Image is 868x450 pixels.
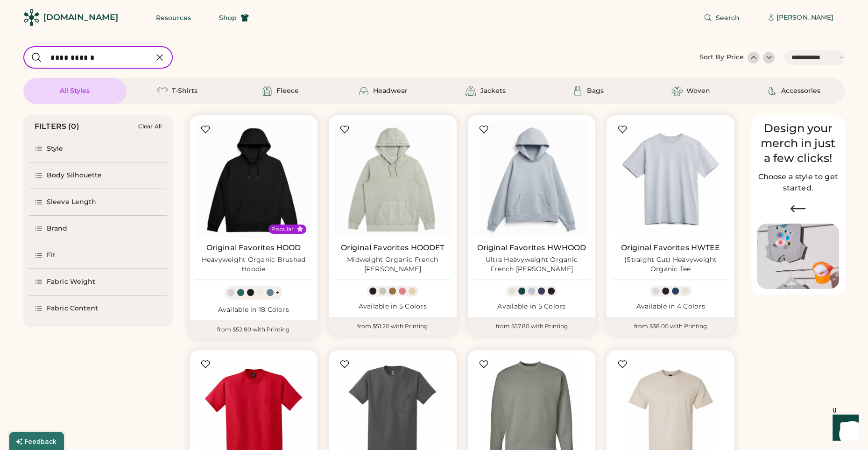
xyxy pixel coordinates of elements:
div: Brand [47,224,68,233]
div: Fleece [276,86,299,96]
img: Woven Icon [671,85,683,97]
div: Available in 4 Colors [612,302,729,311]
div: Available in 5 Colors [334,302,451,311]
img: Jackets Icon [465,85,476,97]
div: Woven [686,86,710,96]
button: Search [692,8,751,27]
div: Headwear [373,86,408,96]
div: Fit [47,251,56,260]
div: Available in 18 Colors [195,305,312,315]
img: Original Favorites HOOD Heavyweight Organic Brushed Hoodie [195,121,312,238]
img: Image of Lisa Congdon Eye Print on T-Shirt and Hat [757,224,839,289]
div: [DOMAIN_NAME] [43,12,118,23]
img: Fleece Icon [261,85,273,97]
button: Popular Style [296,225,303,232]
h2: Choose a style to get started. [757,171,839,194]
div: Jackets [480,86,505,96]
div: from $57.80 with Printing [468,317,596,336]
div: Design your merch in just a few clicks! [757,121,839,166]
img: T-Shirts Icon [157,85,168,97]
div: Clear All [138,123,162,130]
img: Headwear Icon [358,85,369,97]
img: Original Favorites HWHOOD Ultra Heavyweight Organic French Terry Hood [473,121,590,238]
div: Fabric Content [47,304,98,313]
a: Original Favorites HOODFT [341,243,445,253]
div: Heavyweight Organic Brushed Hoodie [195,255,312,274]
button: Resources [145,8,202,27]
a: Original Favorites HOOD [206,243,301,253]
div: [PERSON_NAME] [776,13,833,22]
div: Popular [271,225,294,233]
div: from $38.00 with Printing [607,317,734,336]
a: Original Favorites HWTEE [621,243,720,253]
div: from $51.20 with Printing [329,317,457,336]
iframe: Front Chat [824,408,864,448]
img: Original Favorites HWTEE (Straight Cut) Heavyweight Organic Tee [612,121,729,238]
div: from $52.80 with Printing [190,320,318,339]
div: Accessories [781,86,820,96]
div: T-Shirts [172,86,198,96]
img: Accessories Icon [766,85,777,97]
span: Search [716,14,740,21]
img: Bags Icon [572,85,583,97]
span: Shop [219,14,237,21]
div: (Straight Cut) Heavyweight Organic Tee [612,255,729,274]
div: All Styles [60,86,90,96]
img: Rendered Logo - Screens [23,9,40,26]
div: Bags [587,86,604,96]
div: Ultra Heavyweight Organic French [PERSON_NAME] [473,255,590,274]
div: Style [47,144,64,154]
div: Midweight Organic French [PERSON_NAME] [334,255,451,274]
div: Body Silhouette [47,171,102,180]
img: Original Favorites HOODFT Midweight Organic French Terry Hoodie [334,121,451,238]
div: FILTERS (0) [35,121,79,132]
div: + [275,288,280,298]
div: Available in 5 Colors [473,302,590,311]
div: Sleeve Length [47,197,96,207]
a: Original Favorites HWHOOD [477,243,586,253]
div: Fabric Weight [47,277,95,287]
button: Shop [208,8,260,27]
div: Sort By Price [699,53,744,62]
